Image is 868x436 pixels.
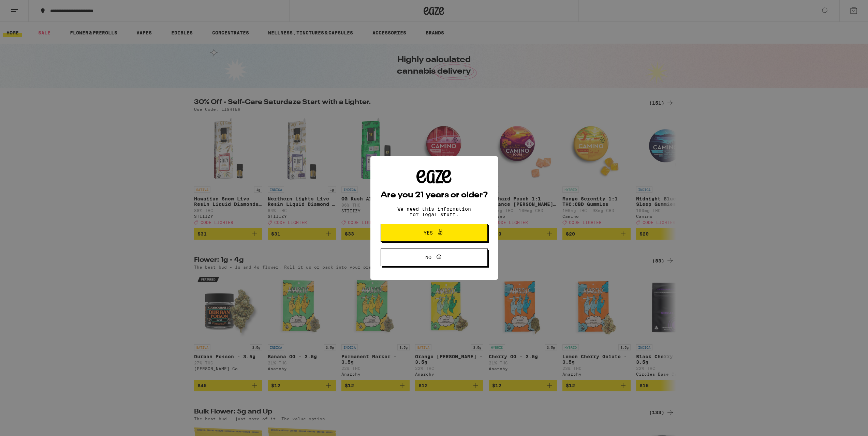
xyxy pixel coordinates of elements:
[381,191,488,199] h2: Are you 21 years or older?
[392,206,477,217] p: We need this information for legal stuff.
[424,230,433,235] span: Yes
[381,224,488,242] button: Yes
[425,255,431,260] span: No
[381,249,488,266] button: No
